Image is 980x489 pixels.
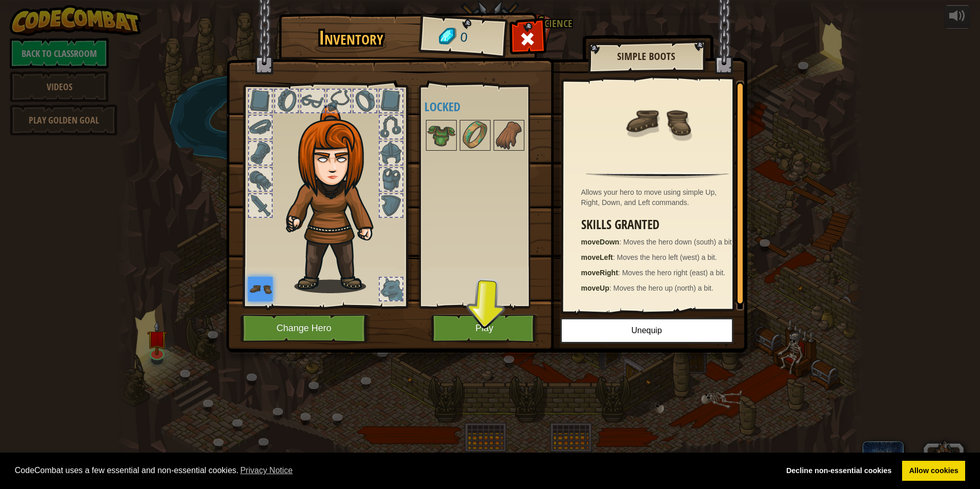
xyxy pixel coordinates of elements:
a: allow cookies [902,461,965,481]
button: Change Hero [240,314,371,342]
h4: Locked [424,100,553,113]
img: hr.png [586,172,728,179]
span: : [609,284,614,292]
strong: moveLeft [581,253,613,261]
span: : [613,253,617,261]
span: : [619,238,623,246]
span: : [618,269,622,277]
span: Moves the hero down (south) a bit. [623,238,734,246]
div: Allows your hero to move using simple Up, Right, Down, and Left commands. [581,187,739,208]
span: 0 [459,28,468,47]
img: portrait.png [495,121,523,150]
span: Moves the hero right (east) a bit. [622,269,726,277]
h1: Inventory [286,27,417,49]
span: Moves the hero up (north) a bit. [614,284,713,292]
h2: Simple Boots [598,51,695,62]
img: portrait.png [427,121,456,150]
strong: moveUp [581,284,609,292]
a: deny cookies [779,461,899,481]
strong: moveRight [581,269,618,277]
a: learn more about cookies [239,463,295,478]
button: Unequip [560,318,733,343]
img: portrait.png [461,121,489,150]
strong: moveDown [581,238,620,246]
img: portrait.png [248,277,273,301]
img: hair_f2.png [281,105,392,293]
button: Play [431,314,538,342]
h3: Skills Granted [581,218,739,232]
span: CodeCombat uses a few essential and non-essential cookies. [15,463,771,478]
span: Moves the hero left (west) a bit. [617,253,717,261]
img: portrait.png [624,88,691,155]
